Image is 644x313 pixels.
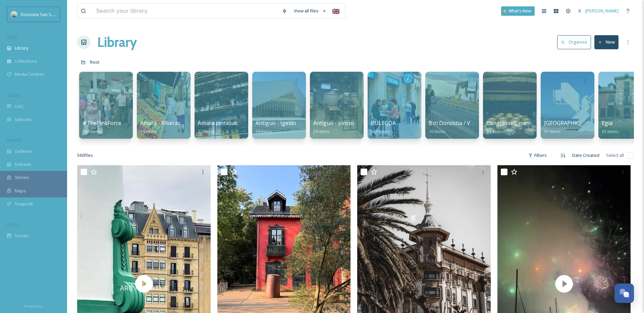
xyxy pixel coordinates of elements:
[585,8,619,14] span: [PERSON_NAME]
[7,93,21,98] span: COLLECT
[90,58,100,66] a: Root
[198,119,259,127] span: Amara pintxoak/Pintxos
[97,32,137,52] a: Library
[90,59,100,65] span: Root
[15,148,33,154] span: Galleries
[544,128,561,134] span: 91 items
[15,71,44,77] span: Media Centres
[557,35,591,49] button: Organise
[569,149,603,162] div: Date Created
[24,302,43,310] a: Privacy Policy
[594,35,619,49] button: New
[290,4,330,17] a: View all files
[557,35,594,49] a: Organise
[429,128,445,134] span: 10 items
[15,103,24,110] span: UGC
[24,304,43,308] span: Privacy Policy
[606,152,624,159] span: Select all
[15,233,29,239] span: Socials
[7,35,18,40] span: MEDIA
[313,119,381,127] span: Antiguo - pintxoak/Pintxos
[15,161,31,168] span: Embeds
[21,11,89,17] span: Donostia San Sebastián Turismoa
[501,6,535,16] a: What's New
[83,119,180,127] span: #ThePinkForce - [GEOGRAPHIC_DATA]
[83,120,180,134] a: #ThePinkForce - [GEOGRAPHIC_DATA]168 items
[371,128,390,134] span: 563 items
[429,120,533,134] a: Bizi Donostia / Vive [GEOGRAPHIC_DATA]10 items
[330,5,342,17] div: 🇬🇧
[371,120,396,134] a: BULEGOA563 items
[602,128,619,134] span: 63 items
[486,119,567,127] span: Congresses, meetings & venues
[256,119,296,127] span: Antiguo - Igeldo
[15,58,37,64] span: Collections
[574,4,622,17] a: [PERSON_NAME]
[15,174,29,181] span: Stories
[15,188,26,194] span: Maps
[602,119,612,127] span: Egia
[429,119,533,127] span: Bizi Donostia / Vive [GEOGRAPHIC_DATA]
[313,120,381,134] a: Antiguo - pintxoak/Pintxos29 items
[11,11,17,18] img: images.jpeg
[486,120,567,134] a: Congresses, meetings & venues84 items
[486,128,503,134] span: 84 items
[140,119,180,127] span: Amara - Riberas
[7,138,22,143] span: WIDGETS
[83,128,102,134] span: 168 items
[140,120,180,134] a: Amara - Riberas13 items
[256,128,272,134] span: 59 items
[256,120,296,134] a: Antiguo - Igeldo59 items
[7,222,20,227] span: SOCIALS
[77,152,93,159] span: 560 file s
[602,120,619,134] a: Egia63 items
[15,116,32,123] span: Uploads
[525,149,550,162] div: Filters
[198,128,215,134] span: 27 items
[313,128,330,134] span: 29 items
[371,119,396,127] span: BULEGOA
[198,120,259,134] a: Amara pintxoak/Pintxos27 items
[93,4,278,18] input: Search your library
[614,284,634,303] button: Open Chat
[140,128,157,134] span: 13 items
[15,45,28,51] span: Library
[15,201,33,207] span: SnapLink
